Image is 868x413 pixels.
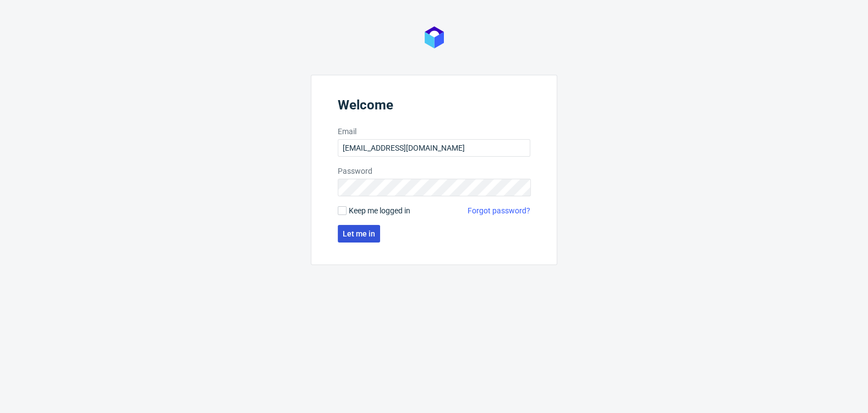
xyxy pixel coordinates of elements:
[338,97,530,117] header: Welcome
[343,230,375,238] span: Let me in
[468,205,530,216] a: Forgot password?
[338,225,380,243] button: Let me in
[338,166,530,177] label: Password
[338,139,530,157] input: you@youremail.com
[338,126,530,137] label: Email
[349,205,410,216] span: Keep me logged in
